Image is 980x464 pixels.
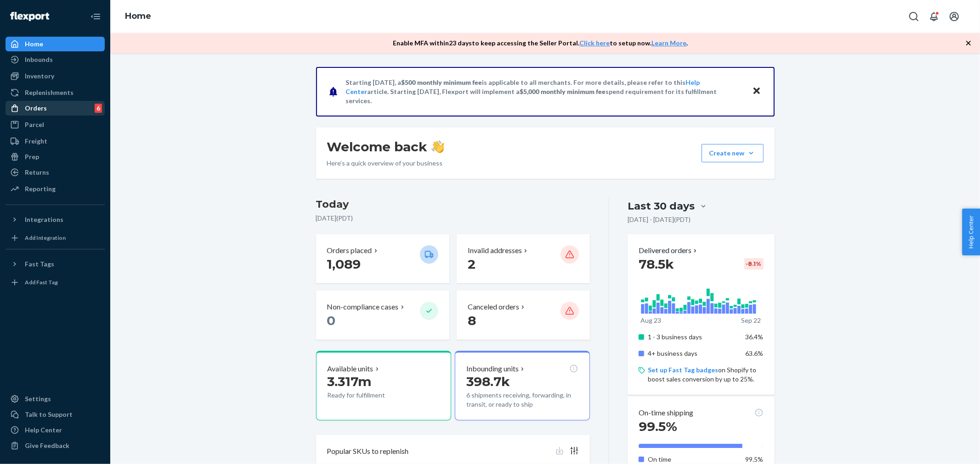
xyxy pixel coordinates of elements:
div: Returns [25,168,49,177]
button: Fast Tags [6,257,105,271]
div: Add Integration [25,234,66,242]
div: Prep [25,152,39,161]
button: Canceled orders 8 [457,291,590,340]
p: 6 shipments receiving, forwarding, in transit, or ready to ship [466,391,578,409]
h1: Welcome back [327,138,444,155]
a: Reporting [6,182,105,196]
div: Inventory [25,72,54,81]
a: Freight [6,134,105,149]
div: Home [25,39,43,49]
button: Non-compliance cases 0 [316,291,449,340]
div: Help Center [25,425,62,435]
p: Invalid addresses [468,245,522,256]
a: Add Fast Tag [6,275,105,290]
p: [DATE] - [DATE] ( PDT ) [628,215,691,224]
button: Open account menu [945,7,963,26]
span: 99.5% [639,419,677,434]
a: Inbounds [6,52,105,67]
button: Open Search Box [905,7,923,26]
h3: Today [316,197,590,212]
a: Home [125,11,151,21]
p: Non-compliance cases [327,302,399,312]
div: Last 30 days [628,199,695,213]
span: 78.5k [639,256,674,272]
button: Open notifications [925,7,943,26]
a: Add Integration [6,231,105,245]
p: Starting [DATE], a is applicable to all merchants. For more details, please refer to this article... [346,78,743,105]
span: 36.4% [746,333,764,341]
div: 6 [95,104,102,113]
a: Inventory [6,69,105,83]
ol: breadcrumbs [118,3,159,30]
a: Parcel [6,117,105,132]
span: 3.317m [328,374,372,389]
div: Talk to Support [25,410,73,419]
a: Returns [6,165,105,180]
span: 0 [327,313,336,328]
a: Replenishments [6,85,105,100]
span: 1,089 [327,256,361,272]
p: [DATE] ( PDT ) [316,214,590,223]
p: on Shopify to boost sales conversion by up to 25%. [648,365,763,384]
div: Orders [25,104,47,113]
p: On-time shipping [639,408,693,418]
button: Help Center [962,209,980,255]
a: Help Center [6,423,105,437]
p: Canceled orders [468,302,519,312]
div: Integrations [25,215,63,224]
button: Inbounding units398.7k6 shipments receiving, forwarding, in transit, or ready to ship [455,351,590,420]
button: Give Feedback [6,438,105,453]
div: Inbounds [25,55,53,64]
a: Prep [6,149,105,164]
a: Settings [6,392,105,406]
a: Set up Fast Tag badges [648,366,718,374]
button: Delivered orders [639,245,699,256]
button: Talk to Support [6,407,105,422]
span: 398.7k [466,374,510,389]
div: Reporting [25,184,56,193]
p: Here’s a quick overview of your business [327,159,444,168]
button: Create new [702,144,764,162]
p: Popular SKUs to replenish [327,446,409,457]
p: 4+ business days [648,349,738,358]
button: Orders placed 1,089 [316,234,449,283]
span: 2 [468,256,476,272]
span: $500 monthly minimum fee [402,78,482,86]
button: Invalid addresses 2 [457,234,590,283]
img: hand-wave emoji [431,140,444,153]
button: Available units3.317mReady for fulfillment [316,351,451,420]
div: Replenishments [25,88,74,97]
div: Give Feedback [25,441,69,450]
p: Aug 23 [640,316,661,325]
p: 1 - 3 business days [648,332,738,342]
div: Freight [25,137,47,146]
img: Flexport logo [10,12,49,21]
button: Integrations [6,212,105,227]
a: Home [6,37,105,51]
div: Fast Tags [25,260,54,269]
span: 99.5% [746,455,764,463]
div: Settings [25,394,51,403]
button: Close [751,85,763,98]
div: Parcel [25,120,44,129]
p: Available units [328,364,374,374]
div: Add Fast Tag [25,278,58,286]
span: $5,000 monthly minimum fee [520,88,606,95]
button: Close Navigation [86,7,105,26]
span: 63.6% [746,349,764,357]
p: Ready for fulfillment [328,391,413,400]
span: 8 [468,313,476,328]
a: Learn More [652,39,687,47]
div: -8.1 % [744,258,764,270]
p: Enable MFA within 23 days to keep accessing the Seller Portal. to setup now. . [393,39,688,48]
p: On time [648,455,738,464]
p: Orders placed [327,245,372,256]
a: Click here [580,39,610,47]
p: Inbounding units [466,364,519,374]
a: Orders6 [6,101,105,116]
p: Sep 22 [741,316,761,325]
